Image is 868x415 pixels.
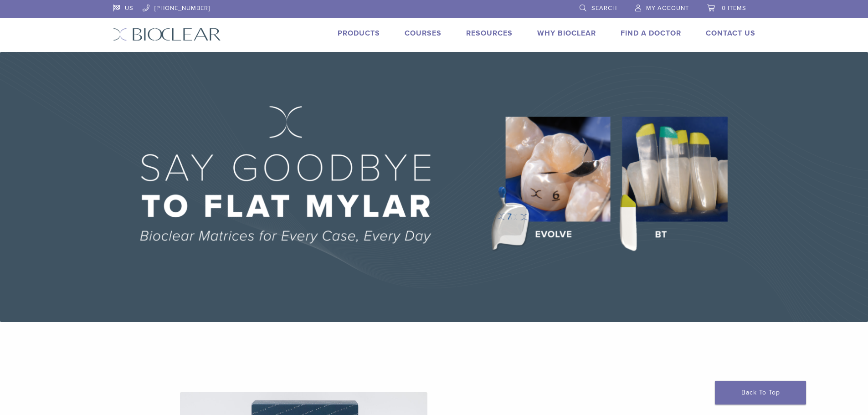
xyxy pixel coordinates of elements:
[621,29,681,38] a: Find A Doctor
[646,5,689,12] span: My Account
[405,29,442,38] a: Courses
[706,29,755,38] a: Contact Us
[722,5,746,12] span: 0 items
[715,381,806,405] a: Back To Top
[591,5,617,12] span: Search
[338,29,380,38] a: Products
[537,29,596,38] a: Why Bioclear
[113,28,221,41] img: Bioclear
[466,29,513,38] a: Resources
